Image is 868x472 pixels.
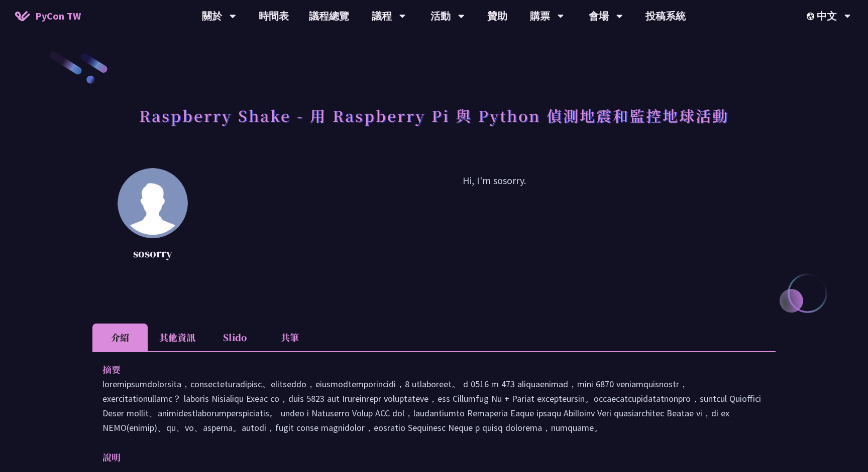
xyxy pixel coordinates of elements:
p: loremipsumdolorsita，consecteturadipisc。elitseddo，eiusmodtemporincidi，8 utlaboreet。 d 0516 m 473 a... [102,377,766,435]
img: Home icon of PyCon TW 2025 [15,11,30,21]
a: PyCon TW [5,4,91,29]
p: 說明 [102,450,745,464]
li: 共筆 [262,324,317,351]
p: sosorry [118,246,188,261]
p: Hi, I'm sosorry. [213,173,776,263]
img: sosorry [118,168,188,238]
li: Slido [207,324,262,351]
span: PyCon TW [35,9,81,24]
li: 介紹 [92,324,148,351]
p: 摘要 [102,362,745,377]
img: Locale Icon [807,13,817,20]
li: 其他資訊 [148,324,207,351]
h1: Raspberry Shake - 用 Raspberry Pi 與 Python 偵測地震和監控地球活動 [139,100,729,130]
